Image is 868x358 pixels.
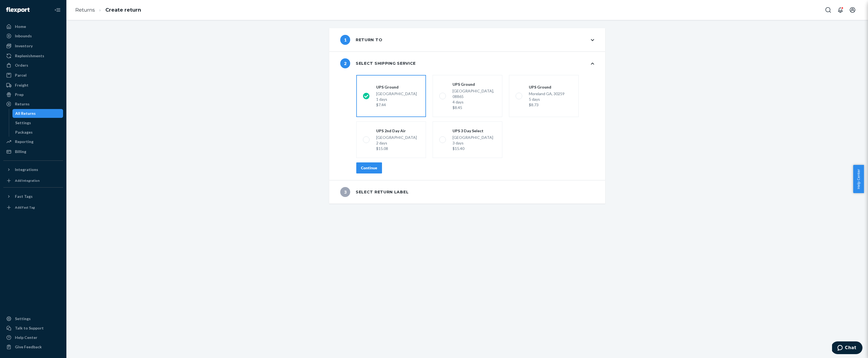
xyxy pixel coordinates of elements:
a: Returns [3,100,63,108]
span: 1 [340,35,350,45]
a: Settings [12,118,63,127]
a: Billing [3,147,63,156]
a: Home [3,22,63,31]
div: 4 days [453,99,496,105]
button: Open notifications [835,4,846,15]
div: [GEOGRAPHIC_DATA] [376,91,417,108]
div: UPS 3 Day Select [453,128,493,134]
div: 2 days [376,140,417,146]
button: Open account menu [847,4,858,15]
div: Replenishments [15,53,44,59]
div: Help Center [15,335,37,340]
div: Give Feedback [15,344,42,350]
a: Reporting [3,137,63,146]
button: Continue [356,162,382,173]
a: Inbounds [3,32,63,40]
div: Select shipping service [340,58,416,68]
a: Create return [105,7,141,13]
div: Return to [340,35,382,45]
div: UPS Ground [529,84,565,90]
iframe: Opens a widget where you can chat to one of our agents [832,341,862,355]
button: Integrations [3,165,63,174]
a: Add Integration [3,176,63,185]
a: Parcel [3,71,63,80]
div: Inventory [15,43,33,49]
a: All Returns [12,109,63,118]
div: $15.40 [453,146,493,151]
div: Billing [15,149,26,154]
div: [GEOGRAPHIC_DATA], 08865 [453,88,496,110]
div: Fast Tags [15,194,33,199]
div: [GEOGRAPHIC_DATA] [376,135,417,151]
span: 3 [340,187,350,197]
div: 5 days [529,97,565,102]
div: UPS 2nd Day Air [376,128,417,134]
div: Prep [15,92,24,97]
ol: breadcrumbs [71,2,145,18]
div: $7.44 [376,102,417,108]
div: Settings [15,316,31,321]
div: Packages [15,129,33,135]
button: Fast Tags [3,192,63,201]
div: UPS Ground [453,82,496,87]
div: [GEOGRAPHIC_DATA] [453,135,493,151]
a: Settings [3,314,63,323]
div: Add Fast Tag [15,205,35,210]
a: Freight [3,81,63,90]
a: Add Fast Tag [3,203,63,212]
span: 2 [340,58,350,68]
a: Inventory [3,41,63,50]
div: $8.73 [529,102,565,108]
div: $15.08 [376,146,417,151]
div: Home [15,24,26,29]
div: Talk to Support [15,325,44,331]
button: Give Feedback [3,343,63,351]
button: Talk to Support [3,324,63,333]
div: $8.45 [453,105,496,110]
button: Open Search Box [823,4,834,15]
div: Parcel [15,72,27,78]
button: Help Center [853,165,864,193]
div: 3 days [453,140,493,146]
div: 1 days [376,97,417,102]
a: Help Center [3,333,63,342]
a: Returns [75,7,95,13]
img: Flexport logo [6,7,30,13]
div: Freight [15,82,28,88]
div: Returns [15,101,30,107]
a: Packages [12,128,63,137]
div: Integrations [15,167,38,172]
div: Inbounds [15,33,32,39]
div: Reporting [15,139,33,144]
div: Continue [361,165,377,171]
div: Orders [15,63,28,68]
div: Select return label [340,187,409,197]
div: Add Integration [15,178,40,183]
div: UPS Ground [376,84,417,90]
a: Prep [3,90,63,99]
div: Settings [15,120,31,126]
a: Orders [3,61,63,70]
div: All Returns [15,111,36,116]
a: Replenishments [3,51,63,60]
button: Close Navigation [52,4,63,15]
div: Moreland GA, 30259 [529,91,565,108]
